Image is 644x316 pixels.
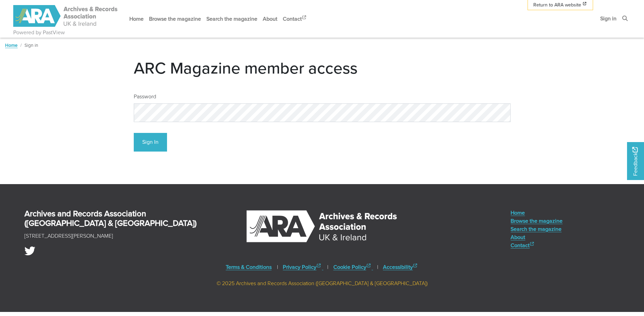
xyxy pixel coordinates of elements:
[127,10,146,28] a: Home
[383,263,418,271] a: Accessibility
[260,10,280,28] a: About
[245,209,398,244] img: Archives & Records Association (UK & Ireland)
[280,10,310,28] a: Contact
[24,208,197,229] strong: Archives and Records Association ([GEOGRAPHIC_DATA] & [GEOGRAPHIC_DATA])
[511,233,563,241] a: About
[13,5,118,27] img: ARA - ARC Magazine | Powered by PastView
[511,217,563,225] a: Browse the magazine
[511,241,563,249] a: Contact
[134,133,167,152] button: Sign In
[146,10,204,28] a: Browse the magazine
[134,58,511,78] h1: ARC Magazine member access
[5,42,18,48] a: Home
[511,225,563,233] a: Search the magazine
[511,209,563,217] a: Home
[204,10,260,28] a: Search the magazine
[597,9,619,27] a: Sign in
[24,232,113,240] p: [STREET_ADDRESS][PERSON_NAME]
[283,263,323,271] a: Privacy Policy
[627,142,644,180] a: Would you like to provide feedback?
[631,147,639,176] span: Feedback
[24,42,38,48] span: Sign in
[226,263,272,271] a: Terms & Conditions
[13,1,118,31] a: ARA - ARC Magazine | Powered by PastView logo
[333,263,373,271] a: Cookie Policy
[134,93,156,101] label: Password
[5,279,639,288] div: © 2025 Archives and Records Association ([GEOGRAPHIC_DATA] & [GEOGRAPHIC_DATA])
[533,1,581,8] span: Return to ARA website
[13,28,65,37] a: Powered by PastView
